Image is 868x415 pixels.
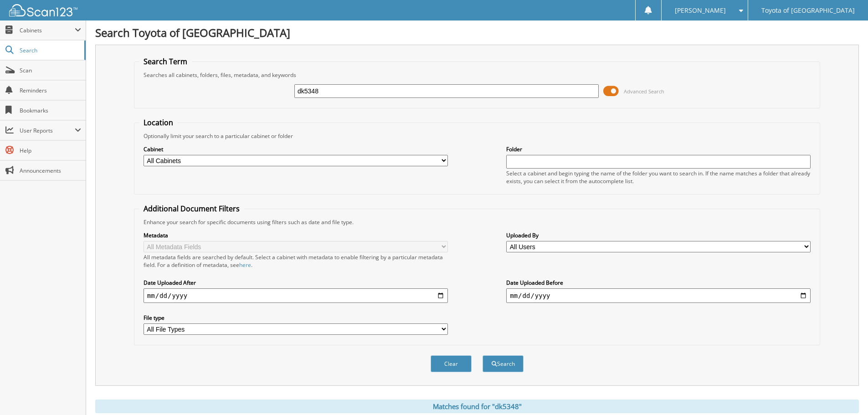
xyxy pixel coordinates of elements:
[139,218,815,226] div: Enhance your search for specific documents using filters such as date and file type.
[20,167,81,174] span: Announcements
[624,88,664,95] span: Advanced Search
[20,26,75,34] span: Cabinets
[139,71,815,79] div: Searches all cabinets, folders, files, metadata, and keywords
[139,118,178,128] legend: Location
[20,87,81,94] span: Reminders
[95,400,859,413] div: Matches found for "dk5348"
[144,279,448,287] label: Date Uploaded After
[20,46,80,54] span: Search
[506,279,811,287] label: Date Uploaded Before
[20,107,81,114] span: Bookmarks
[20,127,75,134] span: User Reports
[506,169,811,185] div: Select a cabinet and begin typing the name of the folder you want to search in. If the name match...
[9,4,77,16] img: scan123-logo-white.svg
[506,231,811,239] label: Uploaded By
[20,67,81,74] span: Scan
[139,132,815,140] div: Optionally limit your search to a particular cabinet or folder
[675,8,726,13] span: [PERSON_NAME]
[431,355,472,372] button: Clear
[144,145,448,153] label: Cabinet
[144,253,448,269] div: All metadata fields are searched by default. Select a cabinet with metadata to enable filtering b...
[144,231,448,239] label: Metadata
[139,204,244,214] legend: Additional Document Filters
[139,56,192,67] legend: Search Term
[144,314,448,322] label: File type
[761,8,855,13] span: Toyota of [GEOGRAPHIC_DATA]
[20,147,81,154] span: Help
[95,25,859,40] h1: Search Toyota of [GEOGRAPHIC_DATA]
[239,261,251,269] a: here
[483,355,524,372] button: Search
[506,145,811,153] label: Folder
[506,288,811,303] input: end
[144,288,448,303] input: start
